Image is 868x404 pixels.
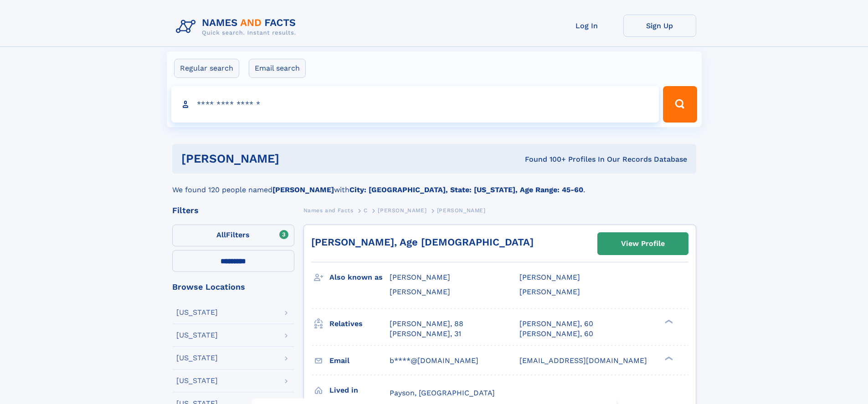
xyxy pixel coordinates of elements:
[621,233,665,254] div: View Profile
[172,15,303,39] img: Logo Names and Facts
[598,233,688,255] a: View Profile
[390,389,495,397] span: Payson, [GEOGRAPHIC_DATA]
[176,332,218,339] div: [US_STATE]
[364,207,368,214] span: C
[176,354,218,362] div: [US_STATE]
[303,205,354,216] a: Names and Facts
[437,207,486,214] span: [PERSON_NAME]
[390,329,461,339] a: [PERSON_NAME], 31
[329,270,390,285] h3: Also known as
[519,319,593,329] a: [PERSON_NAME], 60
[172,206,294,215] div: Filters
[390,319,463,329] a: [PERSON_NAME], 88
[181,153,402,164] h1: [PERSON_NAME]
[623,15,696,37] a: Sign Up
[378,205,426,216] a: [PERSON_NAME]
[311,236,534,248] a: [PERSON_NAME], Age [DEMOGRAPHIC_DATA]
[176,309,218,316] div: [US_STATE]
[174,59,239,78] label: Regular search
[349,185,583,194] b: City: [GEOGRAPHIC_DATA], State: [US_STATE], Age Range: 45-60
[390,287,450,296] span: [PERSON_NAME]
[329,353,390,368] h3: Email
[402,154,687,164] div: Found 100+ Profiles In Our Records Database
[216,230,226,239] span: All
[172,283,294,291] div: Browse Locations
[364,205,368,216] a: C
[519,329,593,339] a: [PERSON_NAME], 60
[663,318,673,324] div: ❯
[390,273,450,281] span: [PERSON_NAME]
[663,355,673,361] div: ❯
[176,377,218,384] div: [US_STATE]
[172,225,294,246] label: Filters
[329,316,390,332] h3: Relatives
[519,287,580,296] span: [PERSON_NAME]
[519,273,580,281] span: [PERSON_NAME]
[378,207,426,214] span: [PERSON_NAME]
[329,383,390,398] h3: Lived in
[171,86,659,123] input: search input
[272,185,334,194] b: [PERSON_NAME]
[663,86,697,123] button: Search Button
[550,15,623,37] a: Log In
[172,174,696,195] div: We found 120 people named with .
[249,59,306,78] label: Email search
[519,356,647,365] span: [EMAIL_ADDRESS][DOMAIN_NAME]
